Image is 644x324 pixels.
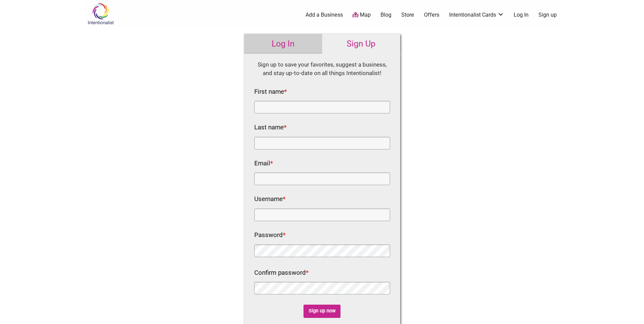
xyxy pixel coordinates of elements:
img: Intentionalist [85,3,117,25]
label: Confirm password [254,267,309,279]
div: Sign up to save your favorites, suggest a business, and stay up-to-date on all things Intentional... [254,60,390,78]
label: First name [254,86,287,98]
a: Store [401,11,414,19]
label: Last name [254,122,287,133]
a: Sign Up [322,34,400,54]
a: Blog [381,11,391,19]
a: Map [352,11,371,19]
a: Log In [244,34,322,54]
label: Email [254,158,273,169]
a: Log In [514,11,529,19]
input: Sign up now [303,305,341,318]
a: Intentionalist Cards [449,11,504,19]
a: Sign up [538,11,557,19]
label: Username [254,194,286,205]
a: Offers [424,11,439,19]
a: Add a Business [306,11,343,19]
label: Password [254,230,286,241]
